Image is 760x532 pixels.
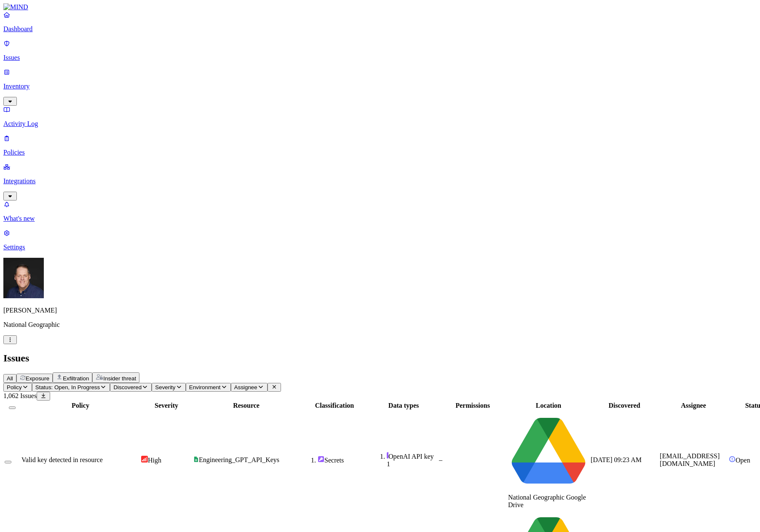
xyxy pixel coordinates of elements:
div: Classification [301,402,368,409]
p: Inventory [3,83,757,90]
a: Issues [3,40,757,61]
h2: Issues [3,353,757,364]
span: – [439,456,442,463]
img: severity-high [141,456,148,462]
img: google-drive [508,411,589,492]
span: Insider threat [103,375,136,382]
img: Mark DeCarlo [3,258,44,298]
div: Policy [21,402,139,409]
a: Activity Log [3,106,757,128]
span: Assignee [234,384,257,390]
span: All [7,375,13,382]
img: status-open [729,456,736,462]
a: MIND [3,3,757,11]
span: Environment [189,384,221,390]
div: Discovered [591,402,658,409]
a: Dashboard [3,11,757,33]
button: Select all [9,406,16,409]
div: Location [508,402,589,409]
div: Resource [193,402,299,409]
span: Discovered [113,384,142,390]
img: google-sheets [193,457,199,462]
img: secret [318,456,324,462]
p: What's new [3,215,757,222]
div: Permissions [439,402,506,409]
button: Select row [5,461,11,463]
p: [PERSON_NAME] [3,307,757,314]
a: Integrations [3,163,757,199]
div: Severity [141,402,192,409]
img: MIND [3,3,28,11]
p: National Geographic [3,321,757,329]
div: Secrets [318,456,368,464]
p: Dashboard [3,25,757,33]
p: Integrations [3,177,757,185]
span: [EMAIL_ADDRESS][DOMAIN_NAME] [660,452,720,467]
p: Policies [3,149,757,156]
span: Severity [155,384,175,390]
span: National Geographic Google Drive [508,494,586,508]
div: OpenAI API key [387,452,437,460]
div: Assignee [660,402,727,409]
span: 1,062 Issues [3,392,37,399]
p: Issues [3,54,757,61]
a: What's new [3,201,757,222]
img: secret-line [387,452,388,459]
div: Data types [370,402,437,409]
span: Exposure [26,375,49,382]
span: Policy [7,384,22,390]
span: Exfiltration [63,375,89,382]
p: Settings [3,243,757,251]
span: Open [736,457,750,464]
span: Engineering_GPT_API_Keys [199,456,279,463]
a: Inventory [3,68,757,104]
span: [DATE] 09:23 AM [591,456,642,463]
a: Policies [3,134,757,156]
p: Activity Log [3,120,757,128]
a: Settings [3,229,757,251]
span: Valid key detected in resource [21,456,103,463]
span: Status: Open, In Progress [35,384,100,390]
div: 1 [387,460,437,468]
span: High [148,457,161,464]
